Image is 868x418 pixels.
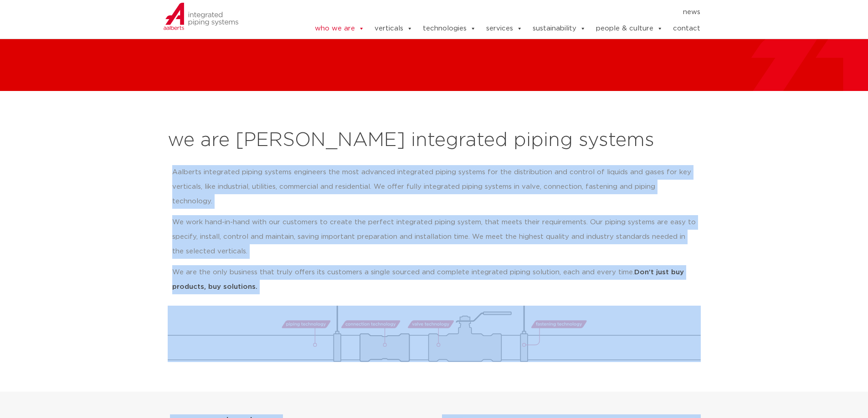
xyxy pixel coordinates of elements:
p: We work hand-in-hand with our customers to create the perfect integrated piping system, that meet... [172,215,696,259]
p: Aalberts integrated piping systems engineers the most advanced integrated piping systems for the ... [172,165,696,209]
a: sustainability [533,20,586,38]
a: contact [673,20,700,38]
a: who we are [315,20,365,38]
a: news [683,5,700,20]
p: We are the only business that truly offers its customers a single sourced and complete integrated... [172,265,696,294]
a: technologies [423,20,476,38]
a: services [486,20,523,38]
h2: we are [PERSON_NAME] integrated piping systems [168,130,701,151]
a: verticals [375,20,413,38]
nav: Menu [287,5,701,20]
a: people & culture [596,20,663,38]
